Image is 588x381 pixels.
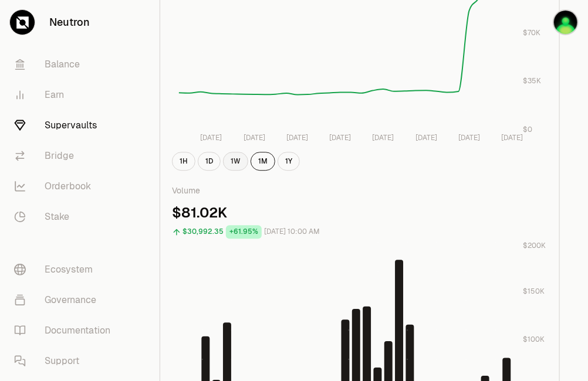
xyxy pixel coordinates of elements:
[278,152,300,171] button: 1Y
[5,49,127,80] a: Balance
[5,110,127,141] a: Supervaults
[553,9,579,35] img: Axelar1
[523,335,545,345] tspan: $100K
[458,134,480,143] tspan: [DATE]
[226,225,262,239] div: +61.95%
[415,134,437,143] tspan: [DATE]
[183,225,224,239] div: $30,992.35
[523,241,546,250] tspan: $200K
[172,203,548,222] div: $81.02K
[172,152,195,171] button: 1H
[5,285,127,315] a: Governance
[200,134,222,143] tspan: [DATE]
[5,315,127,346] a: Documentation
[5,346,127,376] a: Support
[5,80,127,110] a: Earn
[373,134,394,143] tspan: [DATE]
[264,225,320,239] div: [DATE] 10:00 AM
[223,152,248,171] button: 1W
[5,202,127,232] a: Stake
[329,134,351,143] tspan: [DATE]
[244,134,265,143] tspan: [DATE]
[5,141,127,171] a: Bridge
[523,125,532,134] tspan: $0
[5,254,127,285] a: Ecosystem
[523,287,545,296] tspan: $150K
[286,134,308,143] tspan: [DATE]
[523,76,541,86] tspan: $35K
[172,185,548,196] p: Volume
[251,152,275,171] button: 1M
[198,152,221,171] button: 1D
[5,171,127,202] a: Orderbook
[502,134,523,143] tspan: [DATE]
